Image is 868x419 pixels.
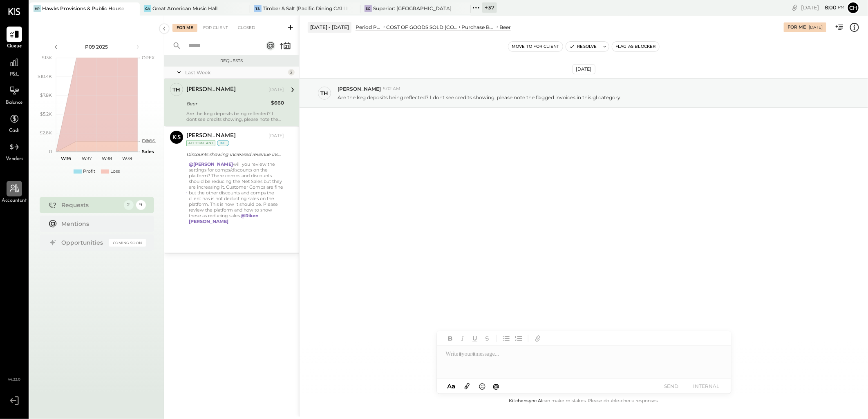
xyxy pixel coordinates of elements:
div: P09 2025 [62,43,132,50]
text: $10.4K [38,74,52,79]
text: W37 [82,156,92,161]
div: int [217,140,229,146]
div: [PERSON_NAME] [186,86,236,94]
div: Beer [186,100,268,108]
div: HP [34,5,41,12]
div: For Me [172,24,197,32]
div: Are the keg deposits being reflected? I dont see credits showing, please note the flagged invoice... [186,111,284,122]
span: a [452,382,455,390]
a: Queue [0,27,28,50]
div: Accountant [186,140,215,146]
span: P&L [10,71,19,78]
div: Requests [62,201,120,209]
button: Italic [457,333,468,344]
div: [DATE] [268,87,284,93]
text: 0 [49,149,52,154]
text: $2.6K [40,130,52,136]
button: Bold [445,333,456,344]
a: Vendors [0,139,28,163]
div: $660 [271,99,284,107]
button: SEND [655,381,688,392]
button: @ [490,381,502,391]
div: T& [254,5,262,12]
div: Coming Soon [109,239,146,247]
span: Queue [7,43,22,50]
div: [DATE] [268,133,284,139]
text: $5.2K [40,111,52,117]
div: + 37 [482,2,497,13]
text: W39 [122,156,132,161]
p: Are the keg deposits being reflected? I dont see credits showing, please note the flagged invoice... [338,94,620,101]
div: 2 [124,200,134,210]
span: Vendors [6,156,23,163]
div: Closed [234,24,259,32]
span: [PERSON_NAME] [338,85,381,92]
div: [PERSON_NAME] [186,132,236,140]
text: W36 [61,156,71,161]
button: Add URL [532,333,543,344]
text: $7.8K [40,92,52,98]
div: Purchase Beer [462,24,495,31]
text: $13K [42,55,52,60]
div: COST OF GOODS SOLD (COGS) [386,24,458,31]
text: Occu... [142,138,156,144]
div: Th [173,86,181,94]
a: Balance [0,83,28,107]
div: 2 [288,69,295,76]
div: Loss [110,168,120,175]
span: Balance [6,99,23,107]
div: [DATE] - [DATE] [308,22,351,32]
div: Hawks Provisions & Public House [42,5,124,12]
div: Opportunities [62,238,105,247]
span: Cash [9,127,20,135]
a: Accountant [0,181,28,205]
div: Great American Music Hall [152,5,217,12]
a: Cash [0,111,28,135]
div: Timber & Salt (Pacific Dining CA1 LLC) [263,5,348,12]
div: Profit [83,168,95,175]
span: 5:02 AM [383,86,400,92]
button: Flag as Blocker [612,42,659,51]
div: For Me [787,24,806,31]
div: Period P&L [356,24,382,31]
button: Ordered List [513,333,524,344]
div: will you review the settings for comps/discounts on the platform? There comps and discounts shoul... [189,161,284,224]
button: Resolve [566,42,600,51]
button: Aa [445,382,458,391]
text: W38 [102,156,112,161]
div: Mentions [62,220,142,228]
text: OPEX [142,55,155,60]
div: [DATE] [573,64,595,74]
button: Move to for client [508,42,563,51]
div: GA [144,5,151,12]
div: Beer [499,24,511,31]
button: Ch [847,1,860,14]
strong: @[PERSON_NAME] [189,161,233,167]
a: P&L [0,55,28,78]
div: copy link [791,3,799,12]
button: Underline [470,333,480,344]
div: Last Week [185,69,286,76]
button: INTERNAL [690,381,723,392]
div: Requests [168,58,295,64]
text: Sales [142,149,154,154]
div: 9 [136,200,146,210]
div: Discounts showing increased revenue instead of decreasing revenue [186,150,282,158]
button: Unordered List [501,333,512,344]
div: [DATE] [801,4,845,11]
div: For Client [199,24,232,32]
div: SC [365,5,372,12]
div: Superior: [GEOGRAPHIC_DATA] [373,5,452,12]
span: @ [493,382,499,390]
span: Accountant [2,197,27,205]
div: [DATE] [809,25,823,30]
strong: @Riken [PERSON_NAME] [189,213,259,224]
button: Strikethrough [482,333,492,344]
div: Th [321,89,329,97]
